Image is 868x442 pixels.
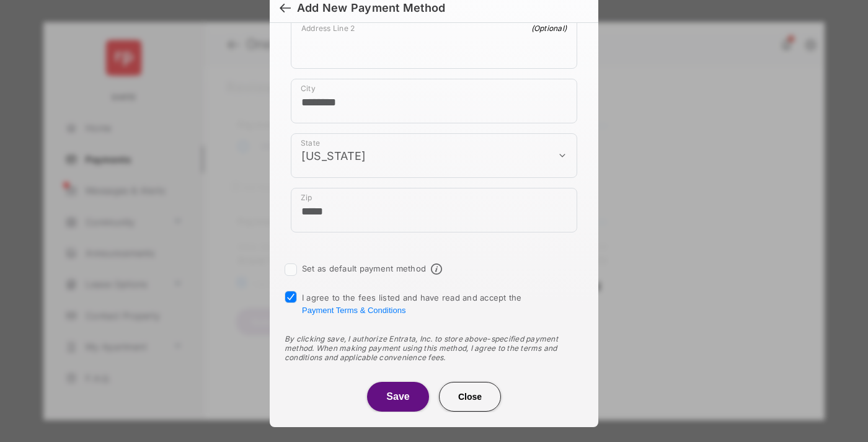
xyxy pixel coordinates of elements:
[291,133,577,178] div: payment_method_screening[postal_addresses][administrativeArea]
[297,1,445,15] div: Add New Payment Method
[302,306,405,315] button: I agree to the fees listed and have read and accept the
[291,18,577,69] div: payment_method_screening[postal_addresses][addressLine2]
[302,293,522,315] span: I agree to the fees listed and have read and accept the
[302,263,426,273] label: Set as default payment method
[285,334,583,362] div: By clicking save, I authorize Entrata, Inc. to store above-specified payment method. When making ...
[367,382,429,412] button: Save
[291,188,577,232] div: payment_method_screening[postal_addresses][postalCode]
[291,79,577,123] div: payment_method_screening[postal_addresses][locality]
[439,382,501,412] button: Close
[431,263,442,275] span: Default payment method info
